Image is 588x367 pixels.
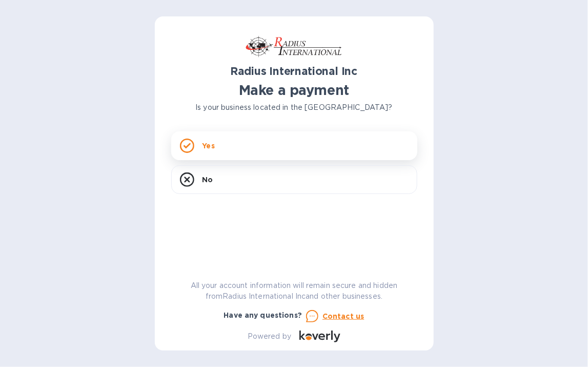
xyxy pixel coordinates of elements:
b: Radius International Inc [231,65,358,78]
p: No [202,175,213,185]
p: Yes [202,141,215,151]
p: All your account information will remain secure and hidden from Radius International Inc and othe... [171,280,417,302]
b: Have any questions? [224,311,302,319]
h1: Make a payment [171,82,417,99]
p: Powered by [248,331,291,342]
p: Is your business located in the [GEOGRAPHIC_DATA]? [171,102,417,113]
u: Contact us [322,312,364,320]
